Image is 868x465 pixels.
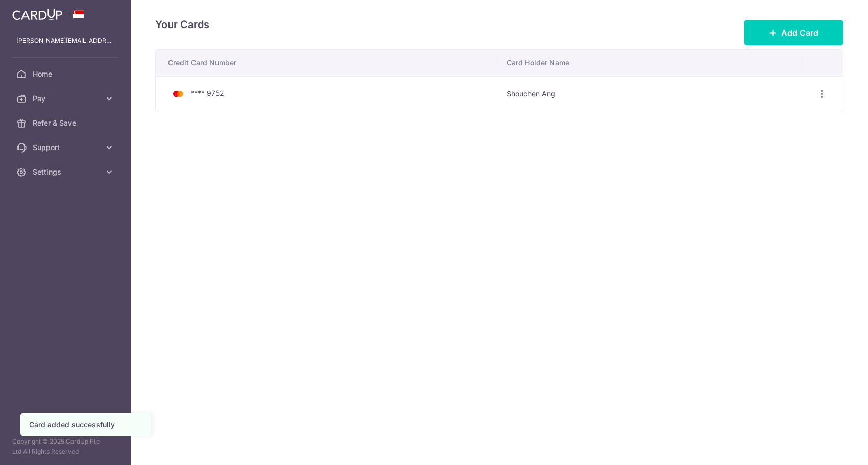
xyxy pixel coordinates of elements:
[33,93,100,104] span: Pay
[33,118,100,128] span: Refer & Save
[498,50,804,76] th: Card Holder Name
[781,27,818,39] span: Add Card
[16,36,114,46] p: [PERSON_NAME][EMAIL_ADDRESS][DOMAIN_NAME]
[33,142,100,153] span: Support
[29,420,142,430] div: Card added successfully
[168,88,188,100] img: Bank Card
[33,167,100,177] span: Settings
[155,16,209,33] h4: Your Cards
[498,76,804,112] td: Shouchen Ang
[12,8,62,20] img: CardUp
[33,69,100,79] span: Home
[744,20,843,45] button: Add Card
[156,50,498,76] th: Credit Card Number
